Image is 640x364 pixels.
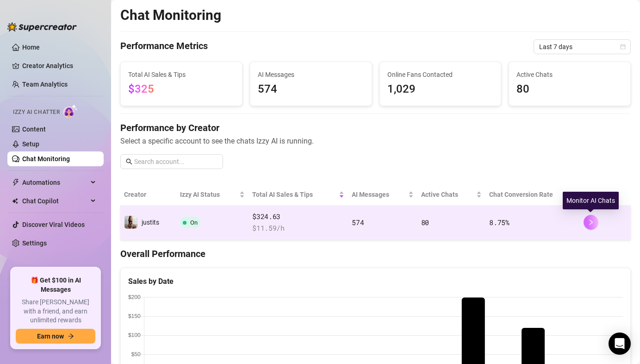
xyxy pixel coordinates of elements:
a: Chat Monitoring [22,155,70,163]
a: Settings [22,239,47,247]
span: Izzy AI Status [180,189,237,200]
button: Earn nowarrow-right [16,329,95,344]
span: 🎁 Get $100 in AI Messages [16,276,95,294]
span: Share [PERSON_NAME] with a friend, and earn unlimited rewards [16,298,95,325]
img: AI Chatter [63,104,78,118]
h4: Overall Performance [120,247,631,260]
span: Izzy AI Chatter [13,108,60,117]
span: 1,029 [387,81,494,98]
span: $325 [128,82,154,95]
span: 80 [421,218,429,227]
a: Creator Analytics [22,58,96,73]
a: Setup [22,140,39,148]
span: Total AI Sales & Tips [128,69,235,80]
a: Home [22,44,40,51]
span: Active Chats [516,69,623,80]
div: Open Intercom Messenger [609,333,631,355]
span: $324.63 [252,211,344,222]
h4: Performance by Creator [120,121,631,134]
span: Active Chats [421,189,475,200]
img: justits [124,216,137,229]
th: Izzy AI Status [176,184,249,206]
span: 574 [352,218,364,227]
span: Chat Copilot [22,194,88,208]
span: AI Messages [258,69,364,80]
span: Earn now [37,333,64,340]
span: 8.75 % [489,218,510,227]
span: AI Messages [352,189,406,200]
th: Chat Conversion Rate [485,184,579,206]
img: Chat Copilot [12,198,18,204]
a: Team Analytics [22,81,68,88]
th: Active Chats [417,184,486,206]
span: Last 7 days [539,40,625,54]
span: right [588,219,594,226]
h4: Performance Metrics [120,39,208,54]
span: Select a specific account to see the chats Izzy AI is running. [120,135,631,147]
span: Online Fans Contacted [387,69,494,80]
span: Automations [22,175,88,190]
span: arrow-right [68,333,74,339]
span: justits [142,219,159,226]
input: Search account... [134,157,217,167]
th: AI Messages [348,184,417,206]
a: Content [22,126,46,133]
div: Monitor AI Chats [563,192,619,209]
button: right [584,215,598,230]
span: $ 11.59 /h [252,223,344,234]
a: Discover Viral Videos [22,221,85,228]
img: logo-BBDzfeDw.svg [7,22,77,31]
span: thunderbolt [12,179,19,186]
span: calendar [620,44,626,50]
th: Creator [120,184,176,206]
th: Total AI Sales & Tips [249,184,348,206]
span: On [190,219,198,226]
span: Total AI Sales & Tips [252,189,337,200]
div: Sales by Date [128,276,623,287]
span: 574 [258,81,364,98]
span: 80 [516,81,623,98]
h2: Chat Monitoring [120,6,221,24]
span: search [126,158,132,165]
